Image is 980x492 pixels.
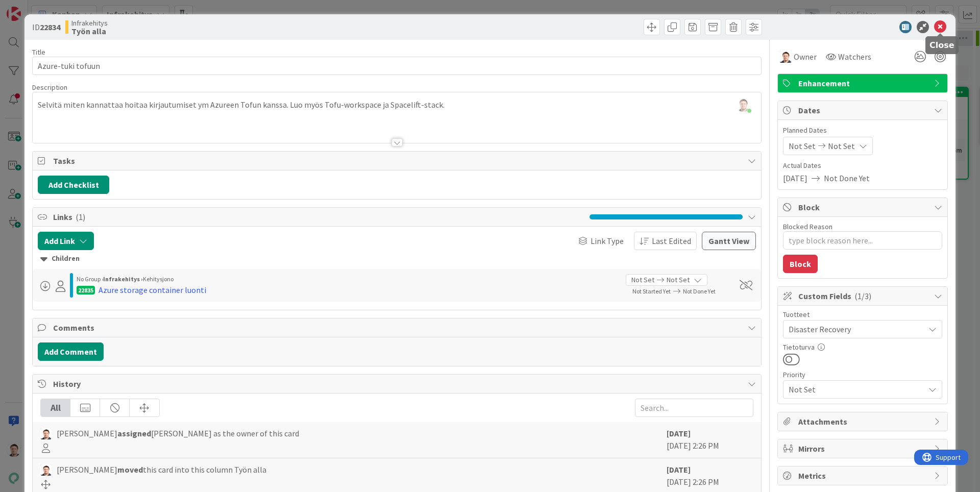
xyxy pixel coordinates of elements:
[143,275,174,283] span: Kehitysjono
[77,275,103,283] span: No Group ›
[798,77,929,89] span: Enhancement
[783,343,942,351] div: Tietoturva
[32,83,67,92] span: Description
[38,232,94,250] button: Add Link
[103,275,143,283] b: Infrakehitys ›
[794,51,817,63] span: Owner
[798,201,929,213] span: Block
[838,51,871,63] span: Watchers
[591,235,624,247] span: Link Type
[798,415,929,428] span: Attachments
[40,464,52,476] img: TG
[702,232,756,250] button: Gantt View
[783,311,942,318] div: Tuotteet
[117,464,143,475] b: moved
[798,470,929,482] span: Metrics
[38,99,756,111] p: Selvitä miten kannattaa hoitaa kirjautumiset ym Azureen Tofun kanssa. Luo myös Tofu-workspace ja ...
[783,255,818,273] button: Block
[631,275,654,285] span: Not Set
[40,253,753,264] div: Children
[667,275,690,285] span: Not Set
[667,428,691,438] b: [DATE]
[32,57,762,75] input: type card name here...
[854,291,871,301] span: ( 1/3 )
[929,40,954,50] h5: Close
[652,235,691,247] span: Last Edited
[53,322,743,334] span: Comments
[57,427,299,439] span: [PERSON_NAME] [PERSON_NAME] as the owner of this card
[76,212,85,222] span: ( 1 )
[32,47,45,57] label: Title
[57,463,266,476] span: [PERSON_NAME] this card into this column Työn alla
[783,160,942,171] span: Actual Dates
[783,172,807,184] span: [DATE]
[77,286,95,294] div: 22835
[32,21,60,33] span: ID
[117,428,151,438] b: assigned
[824,172,870,184] span: Not Done Yet
[667,464,691,475] b: [DATE]
[38,342,104,361] button: Add Comment
[783,222,832,231] label: Blocked Reason
[634,232,697,250] button: Last Edited
[21,2,46,14] span: Support
[789,382,919,397] span: Not Set
[41,399,70,416] div: All
[71,27,108,35] b: Työn alla
[779,51,792,63] img: TG
[683,287,716,295] span: Not Done Yet
[40,428,52,439] img: TG
[38,176,109,194] button: Add Checklist
[783,371,942,378] div: Priority
[53,378,743,390] span: History
[828,140,855,152] span: Not Set
[667,427,753,453] div: [DATE] 2:26 PM
[632,287,671,295] span: Not Started Yet
[71,19,108,27] span: Infrakehitys
[635,399,753,417] input: Search...
[736,97,750,112] img: kWwg3ioFEd9OAiWkb1MriuCTSdeObmx7.png
[53,211,584,223] span: Links
[40,22,60,32] b: 22834
[783,125,942,136] span: Planned Dates
[99,284,206,296] div: Azure storage container luonti
[667,463,753,489] div: [DATE] 2:26 PM
[798,442,929,455] span: Mirrors
[798,104,929,116] span: Dates
[789,323,924,335] span: Disaster Recovery
[798,290,929,302] span: Custom Fields
[53,155,743,167] span: Tasks
[789,140,816,152] span: Not Set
